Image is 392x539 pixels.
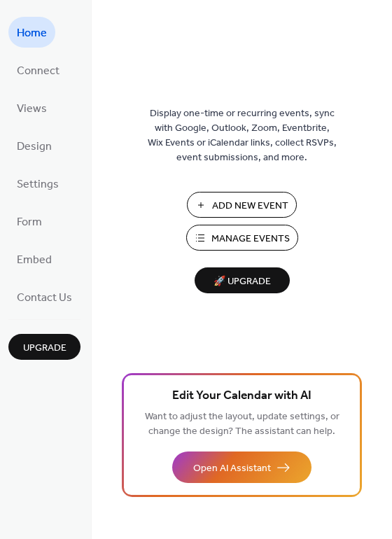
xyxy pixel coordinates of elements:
button: 🚀 Upgrade [195,267,290,293]
a: Embed [8,244,60,274]
span: Views [17,98,47,120]
span: Design [17,136,52,158]
button: Open AI Assistant [172,451,311,483]
a: Connect [8,55,68,85]
button: Add New Event [187,192,297,218]
button: Manage Events [186,225,298,251]
span: Edit Your Calendar with AI [172,386,311,406]
button: Upgrade [8,334,80,360]
span: Settings [17,174,59,196]
a: Design [8,130,60,161]
span: Display one-time or recurring events, sync with Google, Outlook, Zoom, Eventbrite, Wix Events or ... [148,106,337,165]
span: Contact Us [17,287,72,309]
a: Contact Us [8,281,80,312]
a: Form [8,206,50,237]
span: Add New Event [212,199,288,213]
span: Upgrade [23,341,66,356]
span: 🚀 Upgrade [203,272,281,291]
span: Form [17,211,42,234]
span: Home [17,22,47,45]
a: Home [8,17,55,48]
span: Connect [17,60,59,83]
span: Open AI Assistant [193,461,271,476]
span: Embed [17,249,52,272]
span: Manage Events [211,232,290,246]
a: Views [8,92,55,123]
a: Settings [8,168,67,199]
span: Want to adjust the layout, update settings, or change the design? The assistant can help. [145,407,339,441]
